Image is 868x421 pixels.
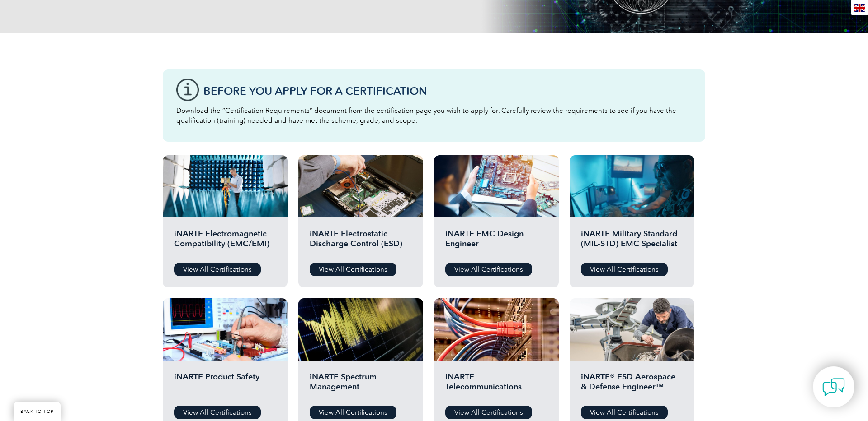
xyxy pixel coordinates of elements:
[310,229,412,256] h2: iNARTE Electrostatic Discharge Control (ESD)
[174,229,276,256] h2: iNARTE Electromagnetic Compatibility (EMC/EMI)
[445,372,547,399] h2: iNARTE Telecommunications
[445,406,532,419] a: View All Certifications
[581,372,683,399] h2: iNARTE® ESD Aerospace & Defense Engineer™
[14,402,61,421] a: BACK TO TOP
[174,263,261,276] a: View All Certifications
[822,376,845,398] img: contact-chat.png
[310,263,396,276] a: View All Certifications
[174,406,261,419] a: View All Certifications
[854,4,865,12] img: en
[445,229,547,256] h2: iNARTE EMC Design Engineer
[581,229,683,256] h2: iNARTE Military Standard (MIL-STD) EMC Specialist
[176,106,692,125] p: Download the “Certification Requirements” document from the certification page you wish to apply ...
[445,263,532,276] a: View All Certifications
[310,406,396,419] a: View All Certifications
[203,85,692,97] h3: Before You Apply For a Certification
[581,263,668,276] a: View All Certifications
[310,372,412,399] h2: iNARTE Spectrum Management
[174,372,276,399] h2: iNARTE Product Safety
[581,406,668,419] a: View All Certifications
